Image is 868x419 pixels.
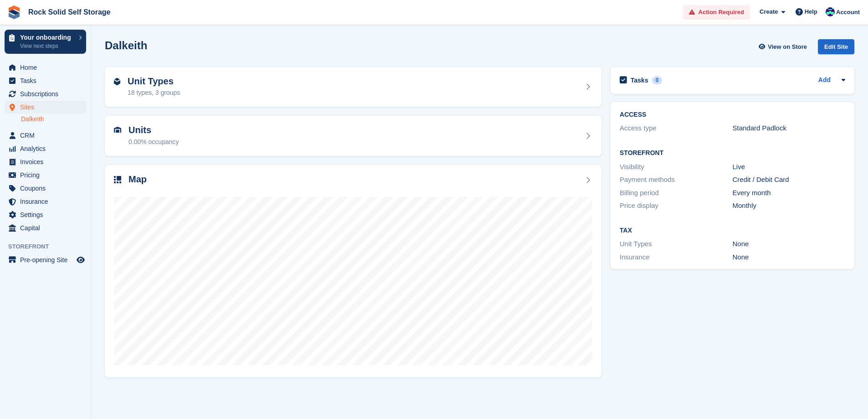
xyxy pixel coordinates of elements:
[757,39,811,54] a: View on Store
[20,142,75,155] span: Analytics
[5,195,86,208] a: menu
[20,169,75,181] span: Pricing
[5,30,86,54] a: Your onboarding View next steps
[733,188,845,198] div: Every month
[5,61,86,74] a: menu
[20,129,75,142] span: CRM
[818,39,854,58] a: Edit Site
[20,88,75,100] span: Subscriptions
[20,61,75,74] span: Home
[5,155,86,168] a: menu
[818,75,831,86] a: Add
[620,175,732,185] div: Payment methods
[620,123,732,134] div: Access type
[5,88,86,100] a: menu
[620,201,732,211] div: Price display
[20,34,74,41] p: Your onboarding
[620,252,732,263] div: Insurance
[114,176,121,183] img: map-icn-33ee37083ee616e46c38cad1a60f524a97daa1e2b2c8c0bc3eb3415660979fc1.svg
[5,129,86,142] a: menu
[20,101,75,114] span: Sites
[620,162,732,172] div: Visibility
[20,182,75,195] span: Coupons
[128,88,180,98] div: 18 types, 3 groups
[7,5,21,19] img: stora-icon-8386f47178a22dfd0bd8f6a31ec36ba5ce8667c1dd55bd0f319d3a0aa187defe.svg
[620,188,732,198] div: Billing period
[5,182,86,195] a: menu
[20,195,75,208] span: Insurance
[760,7,778,16] span: Create
[733,201,845,211] div: Monthly
[5,101,86,114] a: menu
[105,165,601,378] a: Map
[818,39,854,54] div: Edit Site
[75,254,86,265] a: Preview store
[620,150,845,157] h2: Storefront
[826,7,835,16] img: Steven Quinn
[20,155,75,168] span: Invoices
[5,169,86,181] a: menu
[631,76,648,84] h2: Tasks
[620,239,732,249] div: Unit Types
[128,137,179,147] div: 0.00% occupancy
[5,74,86,87] a: menu
[5,222,86,234] a: menu
[805,7,817,16] span: Help
[20,42,74,50] p: View next steps
[105,67,601,107] a: Unit Types 18 types, 3 groups
[620,111,845,119] h2: ACCESS
[114,78,120,85] img: unit-type-icn-2b2737a686de81e16bb02015468b77c625bbabd49415b5ef34ead5e3b44a266d.svg
[128,174,147,185] h2: Map
[20,253,75,266] span: Pre-opening Site
[20,74,75,87] span: Tasks
[733,175,845,185] div: Credit / Debit Card
[699,8,744,17] span: Action Required
[5,253,86,266] a: menu
[733,239,845,249] div: None
[20,208,75,221] span: Settings
[128,125,179,135] h2: Units
[114,127,121,133] img: unit-icn-7be61d7bf1b0ce9d3e12c5938cc71ed9869f7b940bace4675aadf7bd6d80202e.svg
[25,5,114,20] a: Rock Solid Self Storage
[105,116,601,156] a: Units 0.00% occupancy
[733,162,845,172] div: Live
[5,142,86,155] a: menu
[128,76,180,87] h2: Unit Types
[768,42,807,52] span: View on Store
[620,227,845,234] h2: Tax
[683,5,750,20] a: Action Required
[8,242,91,251] span: Storefront
[105,39,147,52] h2: Dalkeith
[652,76,663,84] div: 0
[5,208,86,221] a: menu
[21,115,86,124] a: Dalkeith
[20,222,75,234] span: Capital
[733,252,845,263] div: None
[733,123,845,134] div: Standard Padlock
[836,8,860,17] span: Account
